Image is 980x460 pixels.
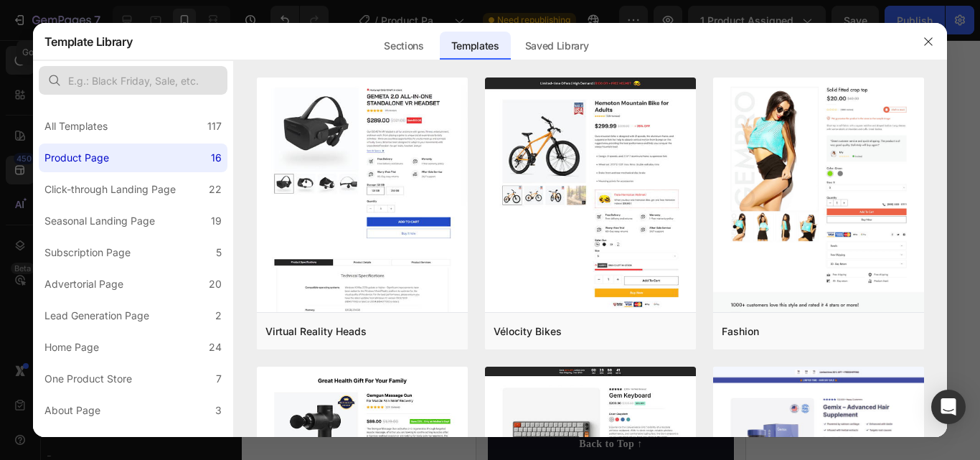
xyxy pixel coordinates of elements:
[11,250,61,284] img: 495611768014373769-19a9f43d-de65-4b03-8842-ad39a309b1c8.png
[44,244,131,261] div: Subscription Page
[136,192,202,207] p: from 3 reviews
[80,287,250,321] p: They have a leaner and more toned physique...
[44,149,109,166] div: Product Page
[207,118,222,135] div: 117
[44,212,155,230] div: Seasonal Landing Page
[265,323,367,340] div: Virtual Reality Heads
[209,339,222,356] div: 24
[103,396,166,411] div: Back to Top ↑
[44,433,97,451] div: FAQs Page
[931,390,966,424] div: Open Intercom Messenger
[211,149,222,166] div: 16
[216,370,222,388] div: 7
[44,118,108,135] div: All Templates
[722,323,759,340] div: Fashion
[209,181,222,198] div: 22
[80,329,250,435] p: The carefully selected protein sources in this dog food have made a noticeable difference in my d...
[494,323,562,340] div: Vélocity Bikes
[44,23,133,60] h2: Template Library
[440,32,511,60] div: Templates
[215,402,222,419] div: 3
[80,262,149,279] p: NellaMeg
[44,339,99,356] div: Home Page
[105,26,182,37] div: Drop element here
[30,146,204,168] p: Let customers speak for us
[215,307,222,324] div: 2
[44,402,100,419] div: About Page
[44,276,123,293] div: Advertorial Page
[44,370,132,388] div: One Product Store
[39,66,227,95] input: E.g.: Black Friday, Sale, etc.
[217,433,222,451] div: 1
[211,212,222,230] div: 19
[11,388,258,420] button: Back to Top ↑
[209,276,222,293] div: 20
[44,307,149,324] div: Lead Generation Page
[372,32,435,60] div: Sections
[216,244,222,261] div: 5
[44,181,176,198] div: Click-through Landing Page
[514,32,600,60] div: Saved Library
